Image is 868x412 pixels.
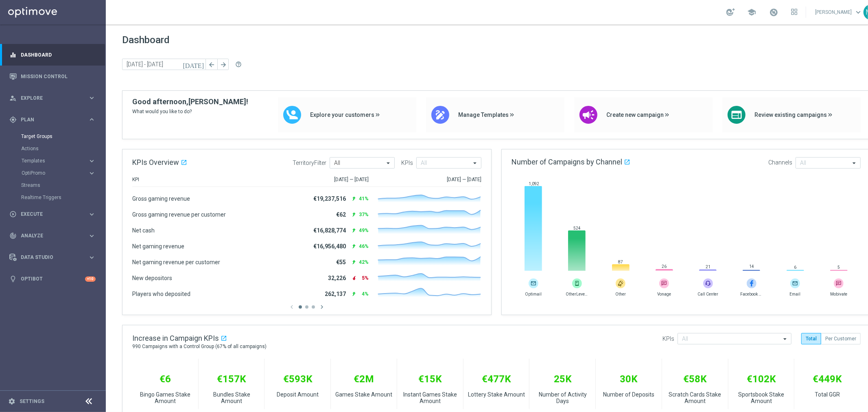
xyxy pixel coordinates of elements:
button: play_circle_outline Execute keyboard_arrow_right [9,211,96,217]
i: keyboard_arrow_right [88,210,96,218]
div: Explore [9,94,88,102]
span: school [747,8,756,17]
i: keyboard_arrow_right [88,254,96,261]
a: Realtime Triggers [21,194,85,201]
a: Mission Control [21,66,96,87]
div: Plan [9,116,88,123]
a: Target Groups [21,133,85,140]
button: lightbulb Optibot +10 [9,276,96,282]
i: person_search [9,94,17,102]
button: person_search Explore keyboard_arrow_right [9,95,96,101]
i: keyboard_arrow_right [88,169,96,177]
i: keyboard_arrow_right [88,232,96,240]
div: +10 [85,276,96,282]
i: play_circle_outline [9,210,17,218]
a: Settings [20,399,44,404]
span: Analyze [21,233,88,238]
span: Execute [21,212,88,217]
i: keyboard_arrow_right [88,157,96,165]
i: gps_fixed [9,116,17,123]
button: Data Studio keyboard_arrow_right [9,254,96,261]
span: keyboard_arrow_down [854,8,863,17]
div: Optibot [9,268,96,290]
a: Optibot [21,268,85,290]
div: Realtime Triggers [21,191,105,204]
span: Templates [22,158,80,163]
a: [PERSON_NAME]keyboard_arrow_down [814,6,864,18]
div: Execute [9,210,88,218]
i: settings [8,398,15,405]
div: Streams [21,179,105,191]
button: gps_fixed Plan keyboard_arrow_right [9,116,96,123]
span: Explore [21,96,88,101]
div: Dashboard [9,44,96,66]
a: Actions [21,145,85,152]
div: OptiPromo [21,167,105,179]
div: OptiPromo [22,171,88,175]
span: Data Studio [21,255,88,260]
button: track_changes Analyze keyboard_arrow_right [9,232,96,239]
button: Templates keyboard_arrow_right [21,158,96,164]
span: Plan [21,117,88,122]
button: OptiPromo keyboard_arrow_right [21,170,96,176]
i: equalizer [9,51,17,59]
div: Templates [21,155,105,167]
a: Dashboard [21,44,96,66]
a: Streams [21,182,85,188]
div: Actions [21,142,105,155]
div: Analyze [9,232,88,239]
i: keyboard_arrow_right [88,94,96,102]
div: Target Groups [21,130,105,142]
div: Templates [22,158,88,163]
i: keyboard_arrow_right [88,116,96,123]
button: Mission Control [9,73,96,80]
span: OptiPromo [22,171,80,175]
button: equalizer Dashboard [9,52,96,58]
i: lightbulb [9,275,17,283]
i: track_changes [9,232,17,239]
div: Data Studio [9,254,88,261]
div: Mission Control [9,66,96,87]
